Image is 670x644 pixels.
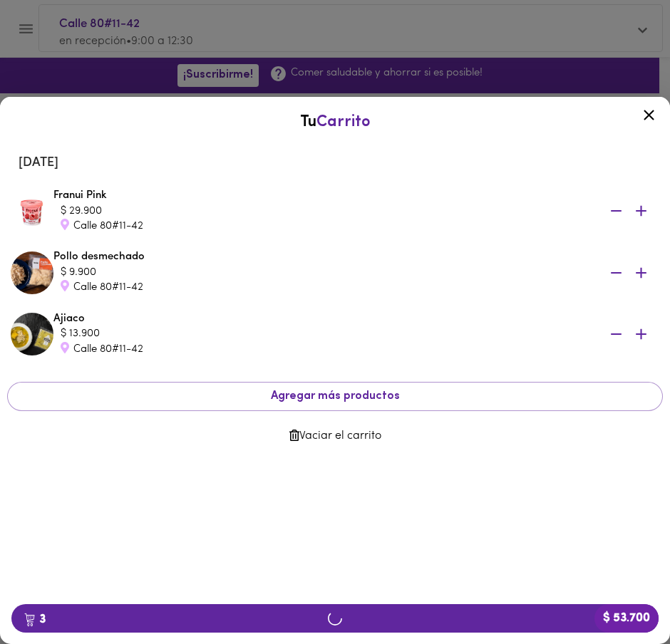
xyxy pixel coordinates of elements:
[11,251,53,294] img: Pollo desmechado
[61,219,588,234] div: Calle 80#11-42
[11,313,53,355] img: Ajiaco
[7,382,663,411] button: Agregar más productos
[61,342,588,357] div: Calle 80#11-42
[11,189,53,232] img: Franui Pink
[53,249,659,295] div: Pollo desmechado
[11,604,659,633] button: 3$ 53.700
[594,604,659,633] b: $ 53.700
[61,265,588,280] div: $ 9.900
[16,610,54,628] b: 3
[24,613,35,627] img: cart.png
[316,114,371,130] span: Carrito
[61,204,588,219] div: $ 29.900
[7,146,663,180] li: [DATE]
[19,430,651,443] span: Vaciar el carrito
[14,111,656,133] div: Tu
[53,188,659,234] div: Franui Pink
[61,280,588,295] div: Calle 80#11-42
[602,576,670,644] iframe: Messagebird Livechat Widget
[53,311,659,357] div: Ajiaco
[19,390,651,403] span: Agregar más productos
[61,326,588,341] div: $ 13.900
[7,422,663,450] button: Vaciar el carrito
